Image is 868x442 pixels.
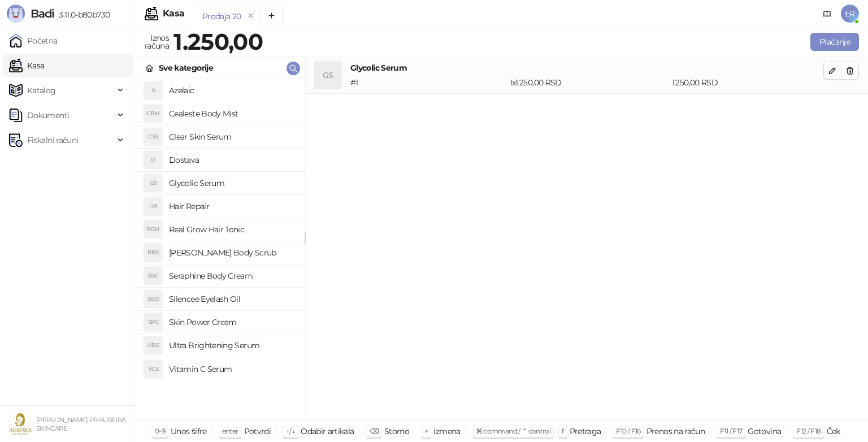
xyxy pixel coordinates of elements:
div: Kasa [163,9,184,18]
div: Storno [384,424,409,439]
h4: Glycolic Serum [169,174,296,192]
span: Katalog [27,79,56,102]
h4: [PERSON_NAME] Body Scrub [169,244,296,262]
div: CBM [144,105,162,123]
div: VCS [144,360,162,378]
a: Početna [9,29,58,52]
div: SEO [144,290,162,308]
div: Unos šifre [171,424,207,439]
h4: Ultra Brightening Serum [169,336,296,354]
h4: Azelaic [169,81,296,99]
div: GS [314,62,341,89]
span: Dokumenti [27,104,69,127]
span: Fiskalni računi [27,129,78,151]
div: # 1 [348,76,507,89]
span: enter [222,427,238,435]
img: Logo [7,5,25,23]
span: F11 / F17 [720,427,742,435]
div: 1 x 1.250,00 RSD [507,76,670,89]
div: Prenos na račun [646,424,705,439]
h4: Real Grow Hair Tonic [169,220,296,239]
h4: Clear Skin Serum [169,128,296,146]
h4: Silencee Eyelash Oil [169,290,296,308]
h4: Hair Repair [169,197,296,215]
h4: Dostava [169,151,296,169]
h4: Skin Power Cream [169,313,296,331]
div: SPC [144,313,162,331]
span: ⌫ [370,427,379,435]
div: RBS [144,244,162,262]
span: ↑/↓ [286,427,295,435]
div: grid [136,79,305,420]
div: Sve kategorije [159,62,213,74]
h4: Cealeste Body Mist [169,105,296,123]
span: ER [841,5,859,23]
div: Gotovina [748,424,781,439]
button: remove [244,11,258,21]
span: f [562,427,563,435]
button: Plaćanje [810,33,859,51]
div: 1.250,00 RSD [670,76,826,89]
div: HR [144,197,162,215]
h4: Vitamin C Serum [169,360,296,378]
strong: 1.250,00 [173,28,263,55]
a: Dokumentacija [818,5,836,23]
div: GS [144,174,162,192]
div: A [144,81,162,99]
span: Badi [31,7,54,20]
h4: Glycolic Serum [350,62,823,74]
a: Kasa [9,54,44,77]
span: + [424,427,428,435]
img: 64x64-companyLogo-49a89dee-dabe-4d7e-87b5-030737ade40e.jpeg [9,413,32,435]
div: Pretraga [570,424,601,439]
div: SBC [144,267,162,285]
div: Iznos računa [142,31,171,53]
h4: Seraphine Body Cream [169,267,296,285]
div: D [144,151,162,169]
div: Odabir artikala [301,424,354,439]
small: [PERSON_NAME] PR AURORA SKINCARE [36,416,125,432]
span: 0-9 [155,427,165,435]
div: Izmena [433,424,460,439]
div: UBS [144,336,162,354]
span: 3.11.0-b80b730 [54,10,110,20]
div: Potvrdi [244,424,271,439]
div: Ček [827,424,840,439]
span: ⌘ command / ⌃ control [476,427,551,435]
span: F10 / F16 [616,427,640,435]
div: Prodaja 20 [202,10,241,23]
button: Add tab [260,5,283,27]
div: CSS [144,128,162,146]
span: F12 / F18 [796,427,821,435]
div: RGH [144,220,162,239]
